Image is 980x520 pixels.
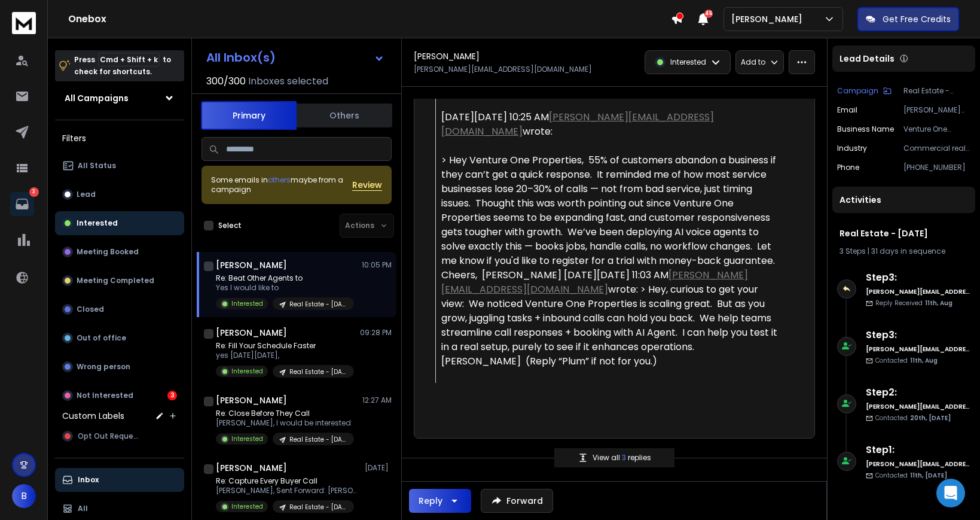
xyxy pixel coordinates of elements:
p: Re: Fill Your Schedule Faster [216,341,354,351]
p: Interested [231,367,263,376]
img: logo [12,12,36,34]
button: B [12,484,36,508]
h6: Step 1 : [866,443,970,457]
p: 09:28 PM [360,328,392,337]
span: 3 Steps [839,246,866,256]
label: Select [218,221,242,230]
p: Out of office [77,333,126,343]
p: Campaign [837,86,878,96]
button: Reply [409,489,471,513]
button: Campaign [837,86,892,96]
button: Lead [55,183,184,206]
p: Meeting Completed [77,276,154,285]
p: Meeting Booked [77,247,139,257]
span: 3 [622,452,628,463]
span: Review [352,179,382,191]
p: Reply Received [875,299,952,308]
span: 45 [704,10,713,18]
p: [PERSON_NAME], Sent Forward: [PERSON_NAME] [216,486,359,495]
button: Closed [55,297,184,321]
button: Others [297,102,392,129]
span: Opt Out Request [78,431,141,441]
p: All Status [78,161,116,171]
h1: All Campaigns [65,92,129,104]
button: All Inbox(s) [197,45,394,69]
p: Yes I would like to [216,283,354,293]
span: others [268,175,291,185]
h1: Real Estate - [DATE] [839,227,968,239]
span: 31 days in sequence [871,246,945,256]
h1: [PERSON_NAME] [414,50,480,62]
p: Re: Beat Other Agents to [216,273,354,283]
h3: Filters [55,130,184,147]
p: Commercial real estate agency [903,144,970,153]
p: Venture One Properties [903,124,970,134]
p: Real Estate - [DATE] [289,435,347,444]
p: Interested [231,434,263,443]
button: Opt Out Request [55,424,184,448]
p: Interested [231,299,263,308]
h1: Onebox [68,12,671,26]
h3: Inboxes selected [248,74,328,89]
button: Primary [201,101,297,130]
h6: [PERSON_NAME][EMAIL_ADDRESS][DOMAIN_NAME] [866,460,970,469]
h1: [PERSON_NAME] [216,327,287,339]
p: [PERSON_NAME] [731,13,807,25]
button: Meeting Booked [55,240,184,264]
p: Contacted [875,356,938,365]
p: Industry [837,144,867,153]
p: View all replies [593,453,651,463]
h3: Custom Labels [62,410,124,422]
p: Press to check for shortcuts. [74,54,171,78]
div: Some emails in maybe from a campaign [211,175,352,194]
p: Lead [77,190,96,199]
button: Not Interested3 [55,384,184,408]
p: Add to [741,57,765,67]
h1: [PERSON_NAME] [216,259,287,271]
button: All Campaigns [55,86,184,110]
span: Cmd + Shift + k [98,53,160,66]
p: Re: Close Before They Call [216,409,354,418]
p: Wrong person [77,362,130,372]
p: Contacted [875,471,947,480]
h6: [PERSON_NAME][EMAIL_ADDRESS][DOMAIN_NAME] [866,287,970,296]
button: Meeting Completed [55,269,184,293]
p: [PHONE_NUMBER] [903,163,970,172]
p: Interested [77,218,118,228]
h6: [PERSON_NAME][EMAIL_ADDRESS][DOMAIN_NAME] [866,345,970,354]
p: Business Name [837,124,894,134]
p: Not Interested [77,391,133,400]
h6: Step 3 : [866,328,970,342]
div: Activities [832,187,975,213]
p: [PERSON_NAME][EMAIL_ADDRESS][DOMAIN_NAME] [903,105,970,115]
span: 11th, Aug [925,299,952,308]
p: Real Estate - [DATE] [289,300,347,309]
h1: [PERSON_NAME] [216,394,287,406]
h1: [PERSON_NAME] [216,462,287,474]
p: 12:27 AM [362,396,392,405]
button: Forward [481,489,553,513]
div: Open Intercom Messenger [936,479,965,507]
p: Contacted [875,413,951,422]
h1: All Inbox(s) [206,51,276,63]
div: | [839,247,968,256]
p: Real Estate - [DATE] [903,86,970,96]
button: All Status [55,154,184,178]
p: Interested [231,502,263,511]
h6: Step 3 : [866,270,970,285]
button: Wrong person [55,355,184,379]
div: Reply [419,495,442,507]
span: 11th, [DATE] [910,471,947,480]
p: Lead Details [839,53,894,65]
p: Inbox [78,475,99,485]
p: 3 [29,187,39,197]
p: Real Estate - [DATE] [289,367,347,376]
button: Inbox [55,468,184,492]
p: [PERSON_NAME][EMAIL_ADDRESS][DOMAIN_NAME] [414,65,592,74]
a: 3 [10,192,34,216]
p: Phone [837,163,859,172]
p: [PERSON_NAME], I would be interested [216,418,354,428]
p: Real Estate - [DATE] [289,503,347,512]
p: Re: Capture Every Buyer Call [216,476,359,486]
